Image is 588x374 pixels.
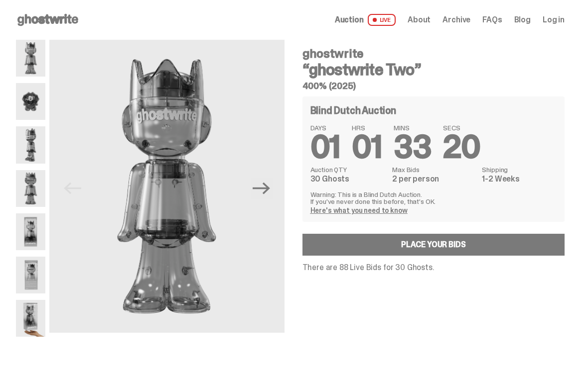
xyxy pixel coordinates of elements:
span: MINS [394,124,431,131]
span: 33 [394,126,431,168]
a: About [408,16,431,24]
a: Place your Bids [302,234,565,256]
a: Auction LIVE [335,14,396,26]
h4: ghostwrite [302,48,565,60]
span: HRS [352,124,382,131]
dt: Shipping [482,166,557,173]
span: 01 [352,126,382,168]
button: Next [251,178,273,199]
span: LIVE [368,14,396,26]
a: Archive [442,16,470,24]
p: Warning: This is a Blind Dutch Auction. If you’ve never done this before, that’s OK. [310,191,557,205]
span: Auction [335,16,364,24]
a: Here's what you need to know [310,206,408,215]
dd: 30 Ghosts [310,175,387,183]
h4: Blind Dutch Auction [310,105,396,115]
dt: Auction QTY [310,166,387,173]
img: ghostwrite_Two_8.png [16,170,45,207]
a: Blog [514,16,531,24]
img: ghostwrite_Two_1.png [16,40,45,77]
img: ghostwrite_Two_13.png [16,83,45,120]
img: ghostwrite_Two_2.png [16,126,45,163]
a: FAQs [482,16,502,24]
img: ghostwrite_Two_14.png [16,213,45,250]
img: ghostwrite_Two_17.png [16,257,45,293]
a: Log in [543,16,565,24]
p: There are 88 Live Bids for 30 Ghosts. [302,264,565,272]
h5: 400% (2025) [302,82,565,91]
span: DAYS [310,124,340,131]
dt: Max Bids [392,166,476,173]
img: ghostwrite_Two_1.png [49,40,284,333]
dd: 2 per person [392,175,476,183]
h3: “ghostwrite Two” [302,62,565,78]
dd: 1-2 Weeks [482,175,557,183]
span: 01 [310,126,340,168]
img: ghostwrite_Two_Last.png [16,300,45,337]
span: SECS [443,124,480,131]
span: 20 [443,126,480,168]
